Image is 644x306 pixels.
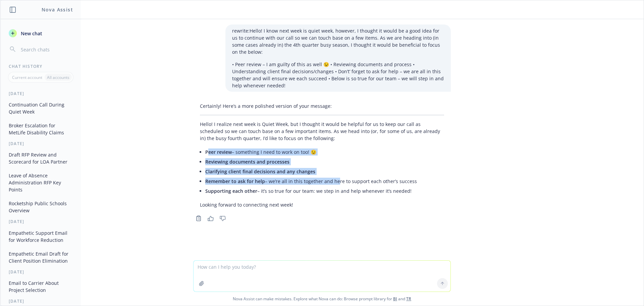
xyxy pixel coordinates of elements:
[232,61,444,89] p: • Peer review – I am guilty of this as well 😉 • Reviewing documents and process • Understanding c...
[42,6,73,13] h1: Nova Assist
[205,149,232,155] span: Peer review
[6,277,75,296] button: Email to Carrier About Project Selection
[232,27,444,55] p: rewrite:Hello! I know next week is quiet week, however, I thought it would be a good idea for us ...
[200,102,444,110] p: Certainly! Here’s a more polished version of your message:
[19,30,42,37] span: New chat
[19,45,73,54] input: Search chats
[205,178,265,184] span: Remember to ask for help
[200,121,444,142] p: Hello! I realize next week is Quiet Week, but I thought it would be helpful for us to keep our ca...
[12,75,42,80] p: Current account
[6,227,75,246] button: Empathetic Support Email for Workforce Reduction
[1,269,81,275] div: [DATE]
[217,214,228,223] button: Thumbs down
[393,296,397,302] a: BI
[196,215,202,221] svg: Copy to clipboard
[6,149,75,167] button: Draft RFP Review and Scorecard for LOA Partner
[205,168,315,175] span: Clarifying client final decisions and any changes
[1,91,81,96] div: [DATE]
[205,188,257,194] span: Supporting each other
[205,147,444,157] li: – something I need to work on too! 😉
[205,176,444,186] li: – we’re all in this together and here to support each other’s success
[6,27,75,39] button: New chat
[205,186,444,196] li: – it’s so true for our team: we step in and help whenever it’s needed!
[205,159,289,165] span: Reviewing documents and processes
[1,141,81,146] div: [DATE]
[1,63,81,69] div: Chat History
[47,75,69,80] p: All accounts
[6,170,75,195] button: Leave of Absence Administration RFP Key Points
[6,248,75,266] button: Empathetic Email Draft for Client Position Elimination
[3,292,641,306] span: Nova Assist can make mistakes. Explore what Nova can do: Browse prompt library for and
[6,120,75,138] button: Broker Escalation for MetLife Disability Claims
[406,296,411,302] a: TR
[6,99,75,117] button: Continuation Call During Quiet Week
[1,298,81,304] div: [DATE]
[200,201,444,208] p: Looking forward to connecting next week!
[6,198,75,216] button: Rocketship Public Schools Overview
[1,219,81,224] div: [DATE]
